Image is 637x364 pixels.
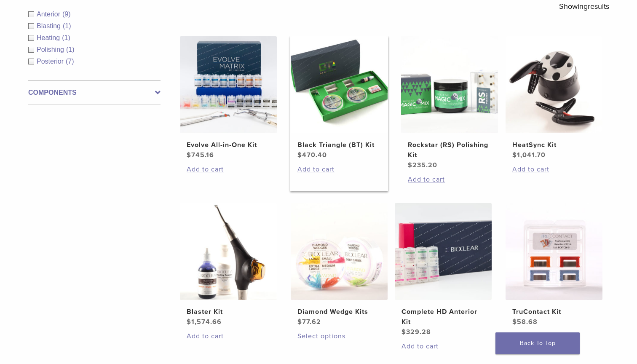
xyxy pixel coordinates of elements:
[512,140,596,150] h2: HeatSync Kit
[66,58,74,65] span: (7)
[179,36,278,160] a: Evolve All-in-One KitEvolve All-in-One Kit $745.16
[512,318,517,326] span: $
[62,34,70,41] span: (1)
[187,318,191,326] span: $
[505,203,603,327] a: TruContact KitTruContact Kit $58.68
[187,307,270,317] h2: Blaster Kit
[187,140,270,150] h2: Evolve All-in-One Kit
[394,203,492,337] a: Complete HD Anterior KitComplete HD Anterior Kit $329.28
[180,203,277,300] img: Blaster Kit
[512,307,596,317] h2: TruContact Kit
[37,34,62,41] span: Heating
[401,328,431,336] bdi: 329.28
[505,36,603,160] a: HeatSync KitHeatSync Kit $1,041.70
[187,164,270,174] a: Add to cart: “Evolve All-in-One Kit”
[506,36,602,133] img: HeatSync Kit
[401,36,498,133] img: Rockstar (RS) Polishing Kit
[297,164,381,174] a: Add to cart: “Black Triangle (BT) Kit”
[291,203,388,300] img: Diamond Wedge Kits
[506,203,602,300] img: TruContact Kit
[297,318,302,326] span: $
[297,307,381,317] h2: Diamond Wedge Kits
[495,332,580,354] a: Back To Top
[37,22,63,29] span: Blasting
[297,140,381,150] h2: Black Triangle (BT) Kit
[187,318,222,326] bdi: 1,574.66
[408,161,412,169] span: $
[187,151,214,159] bdi: 745.16
[408,140,491,160] h2: Rockstar (RS) Polishing Kit
[401,341,485,351] a: Add to cart: “Complete HD Anterior Kit”
[401,307,485,327] h2: Complete HD Anterior Kit
[297,151,327,159] bdi: 470.40
[66,46,75,53] span: (1)
[297,151,302,159] span: $
[408,161,437,169] bdi: 235.20
[291,36,388,133] img: Black Triangle (BT) Kit
[512,151,517,159] span: $
[180,36,277,133] img: Evolve All-in-One Kit
[63,22,71,29] span: (1)
[512,331,596,341] a: Add to cart: “TruContact Kit”
[395,203,492,300] img: Complete HD Anterior Kit
[408,174,491,185] a: Add to cart: “Rockstar (RS) Polishing Kit”
[28,88,161,98] label: Components
[62,11,71,18] span: (9)
[37,46,66,53] span: Polishing
[401,328,406,336] span: $
[290,36,388,160] a: Black Triangle (BT) KitBlack Triangle (BT) Kit $470.40
[187,331,270,341] a: Add to cart: “Blaster Kit”
[179,203,278,327] a: Blaster KitBlaster Kit $1,574.66
[290,203,388,327] a: Diamond Wedge KitsDiamond Wedge Kits $77.62
[297,318,321,326] bdi: 77.62
[512,318,538,326] bdi: 58.68
[37,58,66,65] span: Posterior
[37,11,62,18] span: Anterior
[401,36,499,170] a: Rockstar (RS) Polishing KitRockstar (RS) Polishing Kit $235.20
[297,331,381,341] a: Select options for “Diamond Wedge Kits”
[512,164,596,174] a: Add to cart: “HeatSync Kit”
[512,151,546,159] bdi: 1,041.70
[187,151,191,159] span: $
